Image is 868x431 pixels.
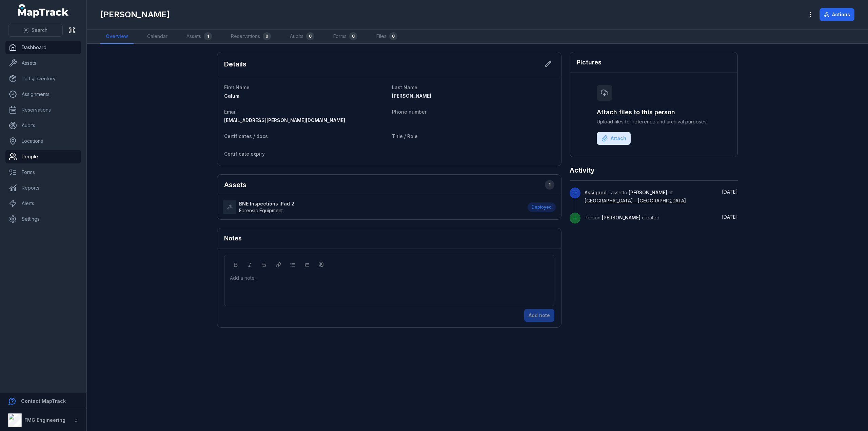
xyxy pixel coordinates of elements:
[392,93,431,99] span: [PERSON_NAME]
[602,215,640,220] span: [PERSON_NAME]
[5,212,81,226] a: Settings
[5,103,81,117] a: Reservations
[585,197,686,204] a: [GEOGRAPHIC_DATA] - [GEOGRAPHIC_DATA]
[392,133,418,139] span: Title / Role
[545,180,554,190] div: 1
[239,200,294,207] strong: BNE Inspections iPad 2
[392,109,427,115] span: Phone number
[371,30,403,44] a: Files0
[224,117,345,123] span: [EMAIL_ADDRESS][PERSON_NAME][DOMAIN_NAME]
[5,134,81,148] a: Locations
[284,30,320,44] a: Audits0
[328,30,363,44] a: Forms0
[629,190,667,195] span: [PERSON_NAME]
[570,165,595,175] h2: Activity
[5,119,81,132] a: Audits
[142,30,173,44] a: Calendar
[597,132,631,145] button: Attach
[224,59,246,69] h2: Details
[5,197,81,210] a: Alerts
[21,398,66,404] strong: Contact MapTrack
[722,189,738,195] time: 9/30/2025, 11:58:53 AM
[204,32,212,40] div: 1
[585,190,686,203] span: 1 asset to at
[224,151,265,157] span: Certificate expiry
[5,72,81,85] a: Parts/Inventory
[100,30,134,44] a: Overview
[225,30,276,44] a: Reservations0
[239,208,283,213] span: Forensic Equipment
[224,109,237,115] span: Email
[224,84,250,90] span: First Name
[5,165,81,179] a: Forms
[597,118,711,125] span: Upload files for reference and archival purposes.
[306,32,314,40] div: 0
[24,417,65,423] strong: FMG Engineering
[18,4,69,18] a: MapTrack
[722,214,738,220] span: [DATE]
[224,180,246,190] h2: Assets
[389,32,397,40] div: 0
[5,87,81,101] a: Assignments
[100,9,170,20] h1: [PERSON_NAME]
[223,200,521,214] a: BNE Inspections iPad 2Forensic Equipment
[722,214,738,220] time: 9/24/2025, 2:17:38 PM
[5,150,81,163] a: People
[32,27,47,34] span: Search
[820,8,854,21] button: Actions
[585,189,607,196] a: Assigned
[722,189,738,195] span: [DATE]
[597,107,711,117] h3: Attach files to this person
[8,24,63,37] button: Search
[349,32,357,40] div: 0
[224,234,242,243] h3: Notes
[585,215,659,220] span: Person created
[263,32,271,40] div: 0
[5,56,81,70] a: Assets
[528,202,556,212] div: Deployed
[224,93,239,99] span: Calum
[181,30,217,44] a: Assets1
[224,133,268,139] span: Certificates / docs
[5,41,81,54] a: Dashboard
[392,84,417,90] span: Last Name
[5,181,81,195] a: Reports
[577,58,601,67] h3: Pictures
